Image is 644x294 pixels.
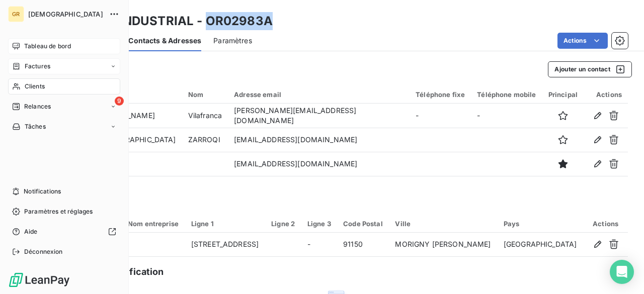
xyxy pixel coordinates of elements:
[96,90,176,99] div: Prénom
[307,220,331,228] div: Ligne 3
[498,233,584,257] td: [GEOGRAPHIC_DATA]
[182,104,228,128] td: Vilafranca
[548,61,632,77] button: Ajouter un contact
[25,82,45,91] span: Clients
[548,90,578,99] div: Principal
[24,42,71,51] span: Tableau de bord
[416,90,465,99] div: Téléphone fixe
[228,128,410,152] td: [EMAIL_ADDRESS][DOMAIN_NAME]
[185,233,265,257] td: [STREET_ADDRESS]
[343,220,383,228] div: Code Postal
[89,12,273,30] h3: CNH INDUSTRIAL - OR02983A
[234,90,404,99] div: Adresse email
[24,227,38,236] span: Aide
[8,6,24,22] div: GR
[188,90,222,99] div: Nom
[610,260,634,284] div: Open Intercom Messenger
[128,36,201,46] span: Contacts & Adresses
[228,104,410,128] td: [PERSON_NAME][EMAIL_ADDRESS][DOMAIN_NAME]
[182,128,228,152] td: ZARROQI
[25,122,46,131] span: Tâches
[24,102,51,111] span: Relances
[213,36,252,46] span: Paramètres
[471,104,542,128] td: -
[477,90,536,99] div: Téléphone mobile
[191,220,259,228] div: Ligne 1
[25,62,50,71] span: Factures
[557,33,608,49] button: Actions
[504,220,578,228] div: Pays
[337,233,389,257] td: 91150
[90,128,182,152] td: [DEMOGRAPHIC_DATA]
[8,224,120,240] a: Aide
[128,220,179,228] div: Nom entreprise
[271,220,295,228] div: Ligne 2
[410,104,471,128] td: -
[589,220,622,228] div: Actions
[8,272,70,288] img: Logo LeanPay
[301,233,337,257] td: -
[24,187,61,196] span: Notifications
[24,207,93,216] span: Paramètres et réglages
[228,152,410,176] td: [EMAIL_ADDRESS][DOMAIN_NAME]
[395,220,491,228] div: Ville
[389,233,497,257] td: MORIGNY [PERSON_NAME]
[590,90,622,99] div: Actions
[115,96,124,106] span: 9
[90,104,182,128] td: [PERSON_NAME]
[28,10,103,18] span: [DEMOGRAPHIC_DATA]
[24,247,63,256] span: Déconnexion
